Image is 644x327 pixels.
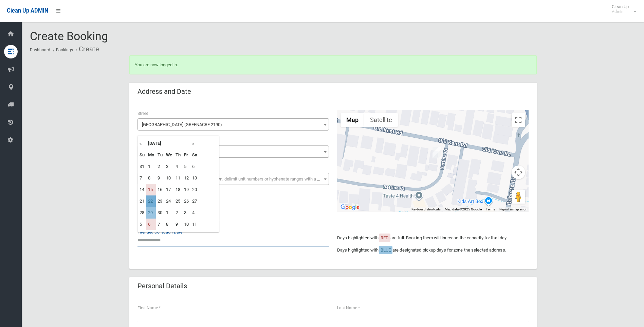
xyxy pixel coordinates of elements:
td: 17 [164,184,174,195]
td: 12 [182,172,190,184]
td: 4 [190,207,199,219]
th: « [138,138,146,149]
small: Admin [612,9,629,14]
li: Create [74,43,99,55]
td: 1 [146,161,156,172]
img: Google [339,203,361,212]
td: 31 [138,161,146,172]
td: 9 [174,219,182,230]
span: Map data ©2025 Google [445,207,482,211]
a: Open this area in Google Maps (opens a new window) [339,203,361,212]
p: Days highlighted with are designated pickup days for zone the selected address. [337,246,529,254]
td: 24 [164,195,174,207]
th: We [164,149,174,161]
td: 3 [182,207,190,219]
td: 23 [156,195,164,207]
td: 5 [182,161,190,172]
div: You are now logged in. [129,55,537,74]
a: Dashboard [30,48,50,52]
td: 14 [138,184,146,195]
th: Fr [182,149,190,161]
button: Drag Pegman onto the map to open Street View [512,190,525,204]
td: 4 [174,161,182,172]
span: Clean Up ADMIN [7,7,48,14]
div: 8 Old Kent Road, GREENACRE NSW 2190 [433,147,441,158]
span: Select the unit number from the dropdown, delimit unit numbers or hyphenate ranges with a comma [142,176,332,182]
button: Show street map [341,113,364,127]
span: Clean Up [608,4,636,14]
td: 8 [146,172,156,184]
p: Days highlighted with are full. Booking them will increase the capacity for that day. [337,234,529,242]
td: 11 [174,172,182,184]
td: 27 [190,195,199,207]
span: BLUE [381,247,391,253]
button: Map camera controls [512,166,525,179]
td: 22 [146,195,156,207]
td: 13 [190,172,199,184]
td: 10 [164,172,174,184]
a: Report a map error [499,207,527,211]
td: 3 [164,161,174,172]
td: 29 [146,207,156,219]
span: Old Kent Road (GREENACRE 2190) [139,120,327,130]
td: 2 [174,207,182,219]
span: Create Booking [30,29,108,43]
th: [DATE] [146,138,190,149]
span: RED [381,235,389,240]
span: Old Kent Road (GREENACRE 2190) [137,118,329,131]
td: 2 [156,161,164,172]
td: 9 [156,172,164,184]
td: 15 [146,184,156,195]
th: » [190,138,199,149]
header: Address and Date [129,85,199,98]
td: 20 [190,184,199,195]
td: 11 [190,219,199,230]
td: 21 [138,195,146,207]
button: Toggle fullscreen view [512,113,525,127]
td: 5 [138,219,146,230]
span: 8 [137,145,329,158]
th: Mo [146,149,156,161]
td: 25 [174,195,182,207]
td: 28 [138,207,146,219]
td: 10 [182,219,190,230]
a: Bookings [56,48,73,52]
td: 19 [182,184,190,195]
a: Terms (opens in new tab) [486,207,495,211]
td: 7 [138,172,146,184]
td: 7 [156,219,164,230]
td: 1 [164,207,174,219]
td: 6 [146,219,156,230]
td: 8 [164,219,174,230]
header: Personal Details [129,279,195,293]
td: 26 [182,195,190,207]
td: 18 [174,184,182,195]
td: 6 [190,161,199,172]
button: Keyboard shortcuts [411,207,441,212]
button: Show satellite imagery [364,113,398,127]
td: 16 [156,184,164,195]
span: 8 [139,147,327,157]
td: 30 [156,207,164,219]
th: Sa [190,149,199,161]
th: Su [138,149,146,161]
th: Tu [156,149,164,161]
th: Th [174,149,182,161]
